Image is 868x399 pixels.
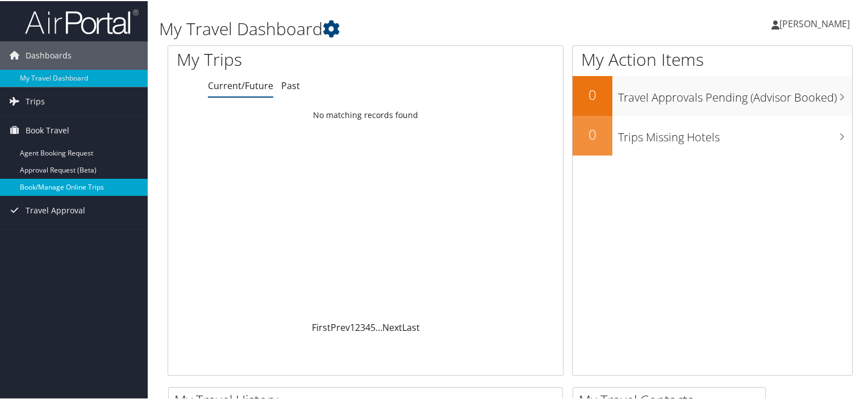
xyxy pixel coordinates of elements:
[360,320,365,333] a: 3
[177,47,390,70] h1: My Trips
[618,123,852,144] h3: Trips Missing Hotels
[281,78,300,91] a: Past
[26,115,69,144] span: Book Travel
[382,320,402,333] a: Next
[771,6,861,40] a: [PERSON_NAME]
[370,320,375,333] a: 5
[331,320,350,333] a: Prev
[350,320,355,333] a: 1
[365,320,370,333] a: 4
[25,7,139,34] img: airportal-logo.png
[573,124,612,143] h2: 0
[573,115,852,154] a: 0Trips Missing Hotels
[375,320,382,333] span: …
[168,104,563,124] td: No matching records found
[573,84,612,103] h2: 0
[402,320,420,333] a: Last
[26,40,72,69] span: Dashboards
[26,86,45,115] span: Trips
[573,47,852,70] h1: My Action Items
[573,75,852,115] a: 0Travel Approvals Pending (Advisor Booked)
[159,16,627,40] h1: My Travel Dashboard
[208,78,273,91] a: Current/Future
[779,16,850,29] span: [PERSON_NAME]
[26,195,85,224] span: Travel Approval
[355,320,360,333] a: 2
[312,320,331,333] a: First
[618,83,852,104] h3: Travel Approvals Pending (Advisor Booked)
